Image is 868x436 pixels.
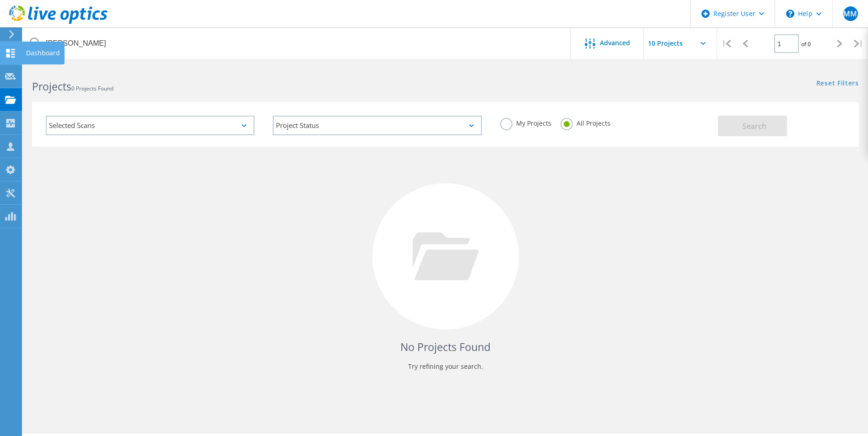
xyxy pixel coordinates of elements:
input: Search projects by name, owner, ID, company, etc [23,27,571,59]
a: Live Optics Dashboard [9,19,108,26]
div: Project Status [273,116,481,135]
div: Dashboard [26,50,60,56]
span: Search [743,121,766,131]
label: My Projects [500,118,551,127]
span: Advanced [600,40,630,46]
span: 0 Projects Found [71,85,113,92]
label: All Projects [561,118,610,127]
svg: \n [786,10,794,18]
div: Selected Scans [46,116,254,135]
div: | [849,27,868,60]
p: Try refining your search. [41,359,850,374]
span: MM [843,10,857,17]
a: Reset Filters [816,80,859,88]
h4: No Projects Found [41,340,850,355]
div: | [717,27,736,60]
span: of 0 [801,40,811,48]
button: Search [718,116,787,136]
b: Projects [32,79,71,94]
